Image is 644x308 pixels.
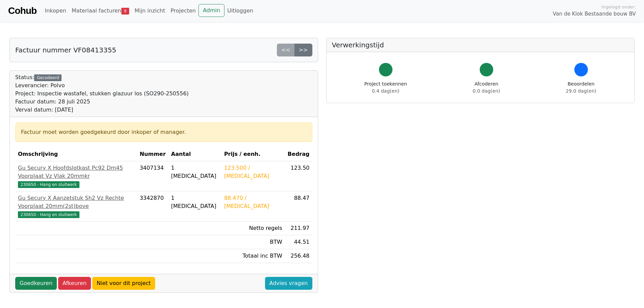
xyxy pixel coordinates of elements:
td: Netto regels [221,221,285,235]
div: Gecodeerd [34,74,62,81]
span: Ingelogd onder: [601,4,636,10]
a: Cohub [8,3,37,19]
td: 123.50 [285,161,312,191]
a: Goedkeuren [15,277,57,290]
div: Project toekennen [364,80,407,95]
td: BTW [221,235,285,249]
div: 123.500 / [MEDICAL_DATA] [224,164,282,180]
a: Niet voor dit project [92,277,155,290]
td: 211.97 [285,221,312,235]
a: Advies vragen [265,277,312,290]
span: 29.0 dag(en) [566,88,596,94]
td: 3342870 [137,191,168,221]
a: Gu Secury X Hoofdslotkast Pc92 Dm45 Voorplaat Vz Vlak 20mmkr230650 - Hang en sluitwerk [18,164,134,188]
div: Factuur moet worden goedgekeurd door inkoper of manager. [21,128,307,136]
a: Inkopen [42,4,69,18]
div: Project: Inspectie wastafel, stukken glazuur los (SO290-250556) [15,90,189,98]
th: Aantal [168,147,221,161]
a: Gu Secury X Aanzetstuk Sh2 Vz Rechte Voorplaat 20mm(2st)bove230650 - Hang en sluitwerk [18,194,134,218]
div: Status: [15,73,189,114]
a: Admin [198,4,224,17]
span: Van de Klok Bestaande bouw BV [553,10,636,18]
h5: Factuur nummer VF08413355 [15,46,116,54]
div: Gu Secury X Hoofdslotkast Pc92 Dm45 Voorplaat Vz Vlak 20mmkr [18,164,134,180]
td: 88.47 [285,191,312,221]
span: 230650 - Hang en sluitwerk [18,181,79,188]
th: Nummer [137,147,168,161]
td: Totaal inc BTW [221,249,285,263]
span: 0.0 dag(en) [473,88,500,94]
td: 256.48 [285,249,312,263]
span: 230650 - Hang en sluitwerk [18,211,79,218]
div: 1 [MEDICAL_DATA] [171,194,219,210]
div: Beoordelen [566,80,596,95]
span: 9 [121,8,129,15]
a: Projecten [168,4,198,18]
th: Omschrijving [15,147,137,161]
h5: Verwerkingstijd [332,41,629,49]
a: Mijn inzicht [132,4,168,18]
a: Afkeuren [58,277,91,290]
div: Leverancier: Polvo [15,81,189,90]
td: 44.51 [285,235,312,249]
td: 3407134 [137,161,168,191]
a: Uitloggen [224,4,256,18]
div: 1 [MEDICAL_DATA] [171,164,219,180]
div: Gu Secury X Aanzetstuk Sh2 Vz Rechte Voorplaat 20mm(2st)bove [18,194,134,210]
span: 0.4 dag(en) [372,88,399,94]
div: Afcoderen [473,80,500,95]
th: Prijs / eenh. [221,147,285,161]
div: Verval datum: [DATE] [15,106,189,114]
div: 88.470 / [MEDICAL_DATA] [224,194,282,210]
a: >> [294,44,312,56]
th: Bedrag [285,147,312,161]
div: Factuur datum: 28 juli 2025 [15,98,189,106]
a: Materiaal facturen9 [69,4,132,18]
